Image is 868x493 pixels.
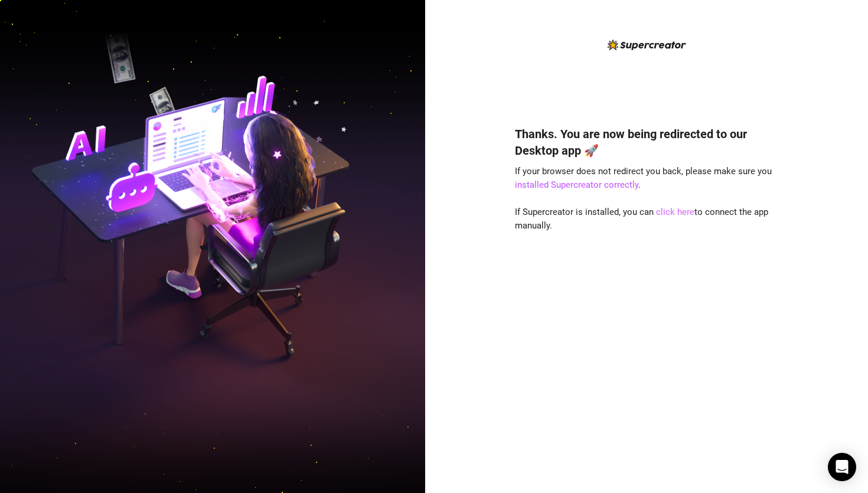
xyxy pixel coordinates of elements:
span: If your browser does not redirect you back, please make sure you . [515,166,772,191]
a: installed Supercreator correctly [515,179,638,190]
h4: Thanks. You are now being redirected to our Desktop app 🚀 [515,126,778,159]
span: If Supercreator is installed, you can to connect the app manually. [515,207,768,231]
div: Open Intercom Messenger [828,453,856,481]
a: click here [656,207,694,217]
img: logo-BBDzfeDw.svg [608,40,686,50]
